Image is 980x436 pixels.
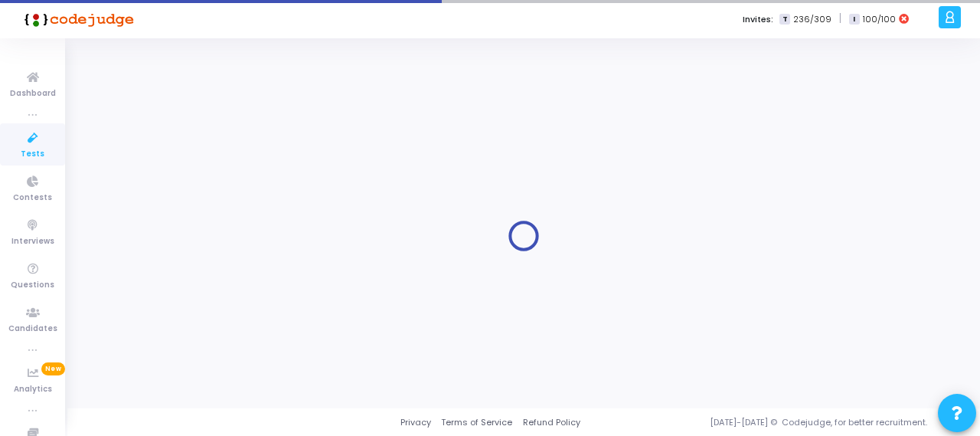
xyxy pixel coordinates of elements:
[10,87,56,100] span: Dashboard
[41,362,65,375] span: New
[11,235,54,248] span: Interviews
[743,13,773,26] label: Invites:
[580,416,961,429] div: [DATE]-[DATE] © Codejudge, for better recruitment.
[11,279,54,292] span: Questions
[14,383,52,396] span: Analytics
[19,4,134,34] img: logo
[839,11,841,27] span: |
[523,416,580,429] a: Refund Policy
[13,192,52,205] span: Contests
[849,14,859,25] span: I
[793,13,831,26] span: 236/309
[863,13,896,26] span: 100/100
[400,416,431,429] a: Privacy
[21,148,44,161] span: Tests
[441,416,512,429] a: Terms of Service
[779,14,789,25] span: T
[8,323,57,336] span: Candidates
